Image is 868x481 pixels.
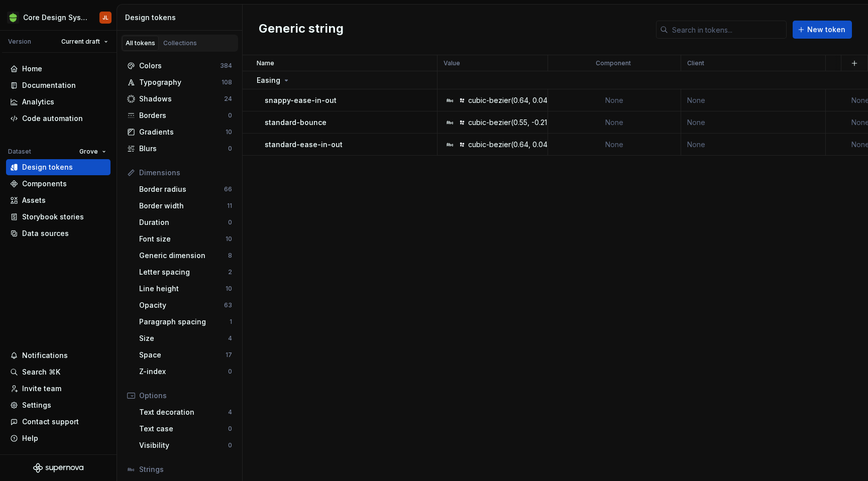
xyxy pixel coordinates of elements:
div: Z-index [139,367,228,377]
div: Opacity [139,300,224,310]
span: Grove [79,148,98,156]
div: All tokens [126,39,155,47]
div: Version [8,38,31,46]
div: Text case [139,424,228,434]
div: 384 [220,62,232,70]
div: Space [139,350,226,360]
div: Data sources [22,228,69,238]
div: Paragraph spacing [139,317,230,327]
a: Paragraph spacing1 [135,314,236,330]
div: 0 [228,368,232,376]
a: Components [6,176,111,192]
a: Storybook stories [6,209,111,225]
p: standard-bounce [265,117,327,128]
div: Font size [139,234,226,244]
a: Space17 [135,347,236,363]
a: Documentation [6,77,111,93]
div: 10 [226,128,232,136]
td: None [681,89,826,111]
a: Opacity63 [135,297,236,313]
div: Design tokens [125,13,238,23]
div: 0 [228,145,232,153]
div: Generic dimension [139,251,228,261]
a: Settings [6,397,111,413]
button: Current draft [57,35,113,49]
div: Core Design System [23,13,87,23]
div: Letter spacing [139,267,228,277]
div: 17 [226,351,232,359]
a: Analytics [6,94,111,110]
div: Line height [139,284,226,294]
div: Invite team [22,384,61,394]
div: 11 [227,202,232,210]
a: Design tokens [6,159,111,175]
p: Client [687,59,704,67]
div: 0 [228,111,232,119]
div: Search ⌘K [22,367,60,377]
button: Notifications [6,347,111,364]
p: Name [257,59,274,67]
a: Border radius66 [135,181,236,197]
div: Documentation [22,80,76,90]
td: None [548,134,681,156]
a: Shadows24 [123,91,236,107]
td: None [548,89,681,111]
div: Notifications [22,350,68,360]
a: Invite team [6,381,111,397]
div: cubic-bezier(0.55, -0.21, 0.14, 1.24) [468,117,583,128]
div: 10 [226,235,232,243]
div: 1 [230,318,232,326]
div: Assets [22,195,46,205]
p: standard-ease-in-out [265,140,343,150]
div: Contact support [22,417,79,427]
div: 63 [224,301,232,309]
div: Options [139,391,232,401]
div: Settings [22,400,51,410]
div: Home [22,64,42,74]
div: 66 [224,185,232,193]
div: Shadows [139,94,224,104]
a: Text case0 [135,421,236,437]
p: snappy-ease-in-out [265,95,337,105]
div: Dimensions [139,168,232,178]
div: Help [22,433,38,443]
td: None [681,134,826,156]
div: Collections [163,39,197,47]
a: Text decoration4 [135,404,236,420]
a: Typography108 [123,74,236,90]
div: Analytics [22,97,54,107]
div: Design tokens [22,162,73,172]
div: Visibility [139,440,228,450]
a: Assets [6,192,111,208]
div: Colors [139,61,220,71]
a: Z-index0 [135,364,236,380]
div: 0 [228,218,232,226]
div: 10 [226,285,232,293]
button: Help [6,430,111,446]
button: New token [793,21,852,39]
div: cubic-bezier(0.64, 0.04, 0, 1) [468,95,566,105]
div: Typography [139,77,222,87]
p: Component [596,59,631,67]
a: Colors384 [123,58,236,74]
a: Gradients10 [123,124,236,140]
img: 236da360-d76e-47e8-bd69-d9ae43f958f1.png [7,12,19,24]
p: Value [444,59,460,67]
div: 24 [224,95,232,103]
a: Line height10 [135,281,236,297]
td: None [548,111,681,134]
a: Visibility0 [135,437,236,453]
td: None [681,111,826,134]
div: 8 [228,252,232,260]
div: Storybook stories [22,212,84,222]
div: cubic-bezier(0.64, 0.04, 0.35, 1) [468,140,575,150]
input: Search in tokens... [668,21,787,39]
div: Code automation [22,113,83,124]
div: Dataset [8,148,31,156]
span: Current draft [61,38,100,46]
button: Search ⌘K [6,364,111,380]
a: Supernova Logo [33,463,83,473]
a: Borders0 [123,107,236,124]
div: Strings [139,464,232,474]
div: 0 [228,441,232,449]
